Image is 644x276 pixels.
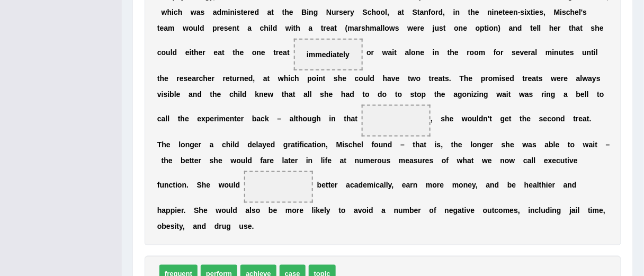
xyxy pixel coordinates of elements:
[388,48,392,57] b: a
[506,74,510,83] b: e
[513,24,518,32] b: n
[355,74,359,83] b: c
[460,74,464,83] b: T
[533,24,537,32] b: e
[558,24,561,32] b: r
[316,74,318,83] b: i
[421,24,425,32] b: e
[535,48,538,57] b: l
[307,8,309,16] b: i
[285,24,291,32] b: w
[514,8,518,16] b: n
[251,8,255,16] b: e
[575,8,579,16] b: e
[171,48,173,57] b: l
[232,48,235,57] b: t
[318,74,323,83] b: n
[338,74,343,83] b: h
[201,8,205,16] b: s
[409,48,412,57] b: l
[479,48,485,57] b: m
[512,48,516,57] b: s
[595,24,600,32] b: h
[228,8,230,16] b: i
[554,8,560,16] b: M
[228,24,232,32] b: e
[408,24,414,32] b: w
[559,48,563,57] b: u
[396,74,400,83] b: e
[502,74,506,83] b: s
[160,24,164,32] b: e
[284,8,289,16] b: h
[539,24,541,32] b: l
[531,24,533,32] b: t
[527,8,531,16] b: x
[276,48,279,57] b: r
[240,74,245,83] b: n
[192,48,194,57] b: t
[294,74,299,83] b: h
[594,48,596,57] b: i
[518,8,521,16] b: -
[432,74,434,83] b: r
[381,8,386,16] b: o
[416,74,421,83] b: o
[343,8,347,16] b: e
[387,8,389,16] b: ,
[287,48,290,57] b: t
[485,24,487,32] b: t
[324,24,326,32] b: r
[162,8,167,16] b: w
[180,74,184,83] b: e
[339,8,343,16] b: s
[531,48,535,57] b: a
[413,24,417,32] b: e
[531,8,533,16] b: t
[505,8,509,16] b: e
[383,24,385,32] b: l
[376,8,381,16] b: o
[323,74,326,83] b: t
[424,8,429,16] b: n
[263,74,267,83] b: a
[463,24,468,32] b: e
[192,74,196,83] b: a
[282,8,285,16] b: t
[272,8,274,16] b: t
[293,24,296,32] b: t
[467,48,470,57] b: r
[435,8,438,16] b: r
[248,74,253,83] b: d
[563,48,566,57] b: t
[222,48,225,57] b: t
[402,8,405,16] b: t
[509,24,513,32] b: a
[232,24,237,32] b: n
[289,8,293,16] b: e
[213,8,217,16] b: a
[545,48,552,57] b: m
[167,8,172,16] b: h
[392,48,395,57] b: i
[492,8,494,16] b: i
[382,48,388,57] b: w
[235,8,237,16] b: i
[480,24,485,32] b: p
[410,74,416,83] b: w
[257,48,262,57] b: n
[499,74,502,83] b: i
[417,24,420,32] b: r
[332,8,336,16] b: u
[391,74,396,83] b: v
[592,48,594,57] b: t
[220,24,224,32] b: e
[157,24,160,32] b: t
[363,74,368,83] b: u
[562,8,567,16] b: s
[488,8,493,16] b: n
[533,8,535,16] b: i
[569,24,572,32] b: t
[176,74,179,83] b: r
[247,24,252,32] b: a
